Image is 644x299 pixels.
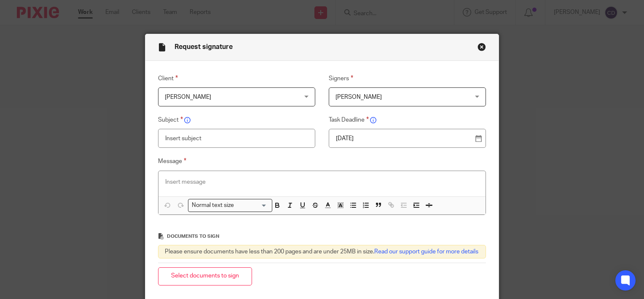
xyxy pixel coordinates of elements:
span: Subject [158,117,183,123]
label: Client [158,73,316,84]
p: [DATE] [336,134,472,143]
span: Task Deadline [329,117,369,123]
button: Close modal [478,43,486,51]
span: Documents to sign [167,234,219,239]
div: Please ensure documents have less than 200 pages and are under 25MB in size. [158,245,486,258]
input: Insert subject [158,129,316,148]
span: Normal text size [190,201,236,210]
div: Search for option [188,199,272,212]
span: [PERSON_NAME] [165,94,211,100]
input: Search for option [237,201,267,210]
label: Signers [329,73,486,84]
span: Request signature [174,43,233,50]
label: Message [158,156,486,166]
a: Read our support guide for more details [374,249,478,255]
span: [PERSON_NAME] [335,94,382,100]
button: Select documents to sign [158,267,252,285]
